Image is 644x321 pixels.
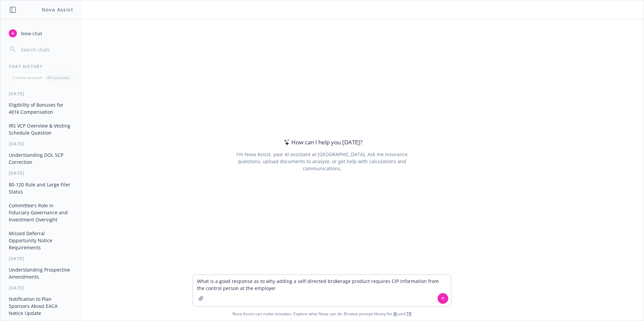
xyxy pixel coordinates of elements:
div: [DATE] [1,170,81,176]
input: Search chats [20,45,73,54]
button: 80-120 Rule and Large Filer Status [6,179,76,197]
button: Committee's Role in Fiduciary Governance and Investment Oversight [6,200,76,225]
button: Notification to Plan Sponsors About EACA Notice Update [6,293,76,319]
div: How can I help you [DATE]? [282,138,362,147]
a: BI [393,311,397,317]
p: All accounts [47,75,70,80]
span: Nova Assist can make mistakes. Explore what Nova can do: Browse prompt library for and [3,307,641,321]
p: Current account [12,75,42,80]
a: TR [407,311,412,317]
div: Chat History [1,64,81,69]
button: Eligibility of Bonuses for 401k Compensation [6,99,76,117]
span: New chat [20,30,42,37]
div: [DATE] [1,256,81,261]
button: Understanding Prospective Amendments [6,264,76,282]
h1: Nova Assist [42,6,73,13]
button: New chat [6,27,76,39]
button: IRS VCP Overview & Vesting Schedule Question [6,120,76,138]
div: [DATE] [1,141,81,147]
button: Understanding DOL SCP Correction [6,149,76,168]
div: [DATE] [1,91,81,97]
div: [DATE] [1,285,81,291]
div: I'm Nova Assist, your AI assistant at [GEOGRAPHIC_DATA]. Ask me insurance questions, upload docum... [227,151,417,172]
button: Missed Deferral Opportunity Notice Requirements [6,228,76,253]
textarea: What is a good response as to why adding a self-directed brokerage product requires CIP informati... [193,275,451,307]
